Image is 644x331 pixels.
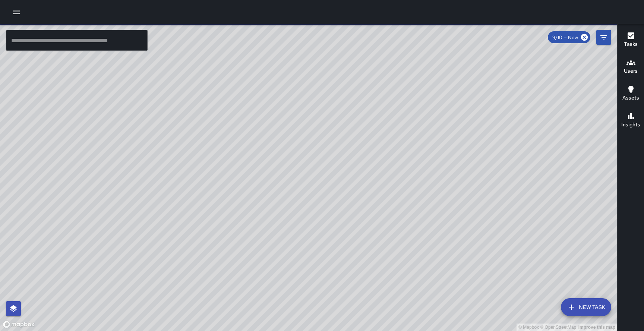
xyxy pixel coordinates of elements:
div: 9/10 — Now [548,31,590,43]
h6: Insights [621,121,640,129]
button: Users [618,54,644,81]
h6: Assets [622,94,639,102]
button: Filters [596,30,611,45]
button: Insights [618,107,644,134]
button: Tasks [618,27,644,54]
h6: Users [624,67,638,75]
h6: Tasks [624,40,638,48]
span: 9/10 — Now [548,34,583,41]
button: Assets [618,81,644,107]
button: New Task [561,298,611,316]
